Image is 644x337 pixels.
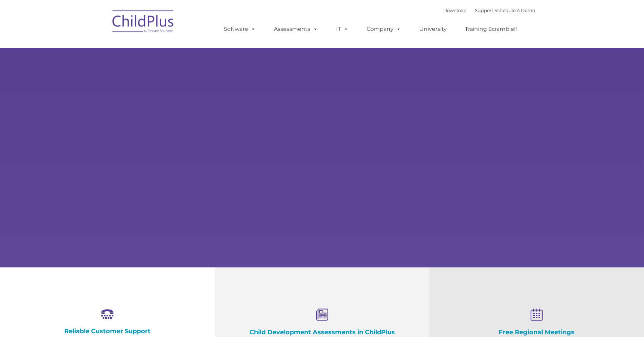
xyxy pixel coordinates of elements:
[217,22,263,36] a: Software
[109,5,178,40] img: ChildPlus by Procare Solutions
[464,328,610,336] h4: Free Regional Meetings
[34,327,180,335] h4: Reliable Customer Support
[249,328,395,336] h4: Child Development Assessments in ChildPlus
[360,22,408,36] a: Company
[267,22,325,36] a: Assessments
[443,8,535,13] font: |
[412,22,454,36] a: University
[495,8,535,13] a: Schedule A Demo
[443,8,467,13] a: Download
[458,22,524,36] a: Training Scramble!!
[475,8,493,13] a: Support
[329,22,355,36] a: IT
